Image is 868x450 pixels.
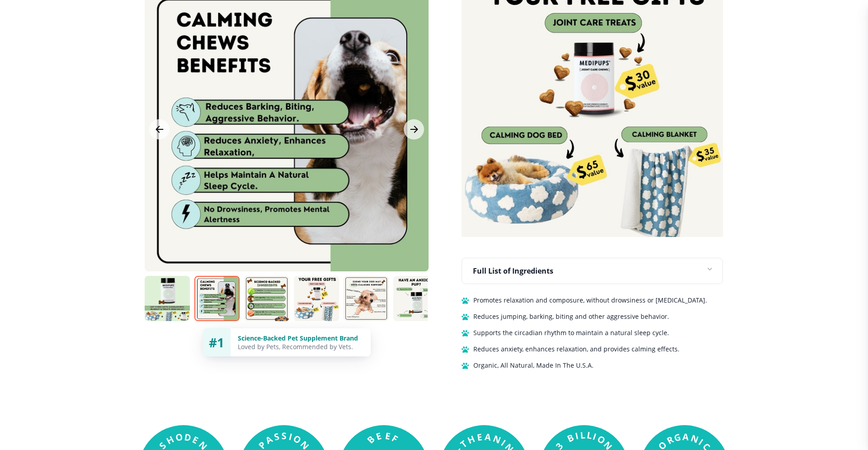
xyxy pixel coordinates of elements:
[393,276,439,321] img: Calming Chews | Natural Dog Supplements
[145,276,190,321] img: Calming Chews | Natural Dog Supplements
[473,344,679,355] span: Reduces anxiety, enhances relaxation, and provides calming effects.
[294,276,339,321] img: Calming Chews | Natural Dog Supplements
[404,119,424,140] button: Next Image
[473,360,594,371] span: Organic, All Natural, Made In The U.S.A.
[473,311,669,322] span: Reduces jumping, barking, biting and other aggressive behavior.
[473,265,553,276] p: Full List of Ingredients
[244,276,289,321] img: Calming Chews | Natural Dog Supplements
[473,295,707,306] span: Promotes relaxation and composure, without drowsiness or [MEDICAL_DATA].
[238,334,363,342] div: Science-Backed Pet Supplement Brand
[344,276,389,321] img: Calming Chews | Natural Dog Supplements
[238,342,363,351] div: Loved by Pets, Recommended by Vets.
[194,276,240,321] img: Calming Chews | Natural Dog Supplements
[209,334,224,351] span: #1
[473,327,669,338] span: Supports the circadian rhythm to maintain a natural sleep cycle.
[149,119,170,140] button: Previous Image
